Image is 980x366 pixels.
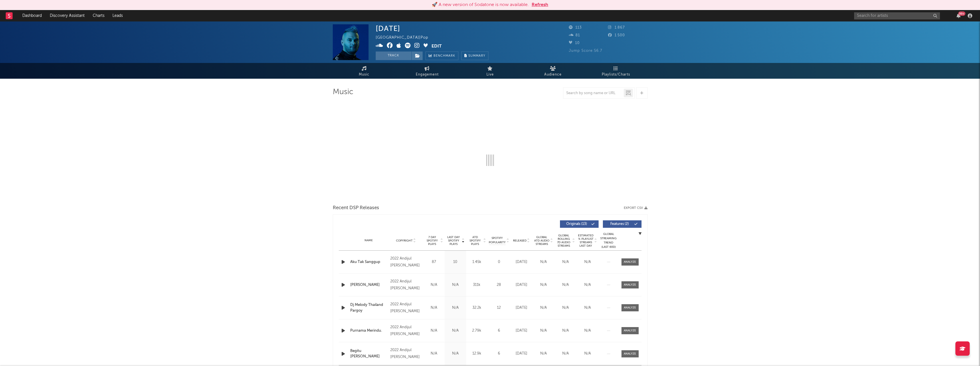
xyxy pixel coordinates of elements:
button: Summary [461,52,488,60]
span: Released [513,239,526,242]
div: Purnama Merindu. [350,328,388,334]
span: Jump Score: 56.7 [569,49,602,53]
span: 7 Day Spotify Plays [425,236,440,246]
span: ATD Spotify Plays [468,236,483,246]
a: Discovery Assistant [46,10,89,21]
div: N/A [556,351,575,357]
span: Benchmark [433,53,455,60]
a: Playlists/Charts [585,63,648,79]
span: Audience [544,71,562,78]
button: 99+ [957,13,961,18]
span: Engagement [416,71,439,78]
a: Music [333,63,396,79]
div: [DATE] [376,24,400,33]
span: Originals ( 13 ) [564,222,590,226]
div: 87 [425,259,443,265]
span: 113 [569,26,582,29]
div: 1.45k [468,259,486,265]
button: Export CSV [624,206,648,210]
div: N/A [556,282,575,288]
div: 0 [489,259,509,265]
div: [DATE] [512,351,531,357]
div: N/A [446,282,465,288]
a: Leads [108,10,127,21]
span: 81 [569,33,580,37]
div: N/A [534,259,553,265]
div: Aku Tak Sanggup [350,259,388,265]
div: 10 [446,259,465,265]
div: 🚀 A new version of Sodatone is now available. [432,1,529,8]
span: Global ATD Audio Streams [534,236,550,246]
div: 28 [489,282,509,288]
div: N/A [578,282,597,288]
div: N/A [578,351,597,357]
button: Features(2) [603,220,642,228]
div: 2022 Andijul [PERSON_NAME] [390,255,421,269]
span: Global Rolling 7D Audio Streams [556,234,572,248]
a: Dj Melody Thailand Pargoy [350,302,388,313]
span: Last Day Spotify Plays [446,236,461,246]
a: Audience [522,63,585,79]
div: N/A [534,282,553,288]
div: [DATE] [512,305,531,311]
span: Spotify Popularity [489,236,506,245]
div: N/A [578,328,597,334]
button: Track [376,52,411,60]
input: Search for artists [854,12,940,19]
span: 10 [569,41,580,45]
div: [DATE] [512,328,531,334]
div: Begitu [PERSON_NAME] [350,348,388,359]
div: [DATE] [512,282,531,288]
a: Benchmark [425,52,458,60]
div: N/A [534,328,553,334]
span: Recent DSP Releases [333,205,379,211]
span: Live [486,71,494,78]
div: 12 [489,305,509,311]
span: Estimated % Playlist Streams Last Day [578,234,594,248]
div: N/A [425,351,443,357]
div: [GEOGRAPHIC_DATA] | Pop [376,34,435,41]
div: Name [350,238,388,243]
div: Global Streaming Trend (Last 60D) [600,232,617,249]
span: Music [359,71,369,78]
button: Refresh [532,1,548,8]
div: 2022 Andijul [PERSON_NAME] [390,324,421,338]
span: 1 500 [608,33,625,37]
div: N/A [446,328,465,334]
a: Engagement [396,63,459,79]
div: N/A [556,305,575,311]
div: N/A [446,305,465,311]
div: 2022 Andijul [PERSON_NAME] [390,278,421,292]
div: N/A [425,282,443,288]
div: 311k [468,282,486,288]
div: 2022 Andijul [PERSON_NAME] [390,301,421,315]
div: 6 [489,328,509,334]
a: [PERSON_NAME] [350,282,388,288]
div: N/A [556,328,575,334]
a: Charts [89,10,108,21]
div: N/A [446,351,465,357]
div: [DATE] [512,259,531,265]
input: Search by song name or URL [563,91,624,96]
div: 2022 Andijul [PERSON_NAME] [390,347,421,361]
span: Features ( 2 ) [607,222,633,226]
span: Summary [468,54,485,58]
button: Originals(13) [560,220,599,228]
div: 12.9k [468,351,486,357]
div: 99 + [958,11,965,16]
div: N/A [534,305,553,311]
div: N/A [425,328,443,334]
div: N/A [578,305,597,311]
div: N/A [534,351,553,357]
div: N/A [578,259,597,265]
div: 32.2k [468,305,486,311]
span: Playlists/Charts [602,71,630,78]
div: 6 [489,351,509,357]
div: N/A [425,305,443,311]
div: 2.79k [468,328,486,334]
span: Copyright [396,239,413,242]
a: Dashboard [18,10,46,21]
a: Live [459,63,522,79]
